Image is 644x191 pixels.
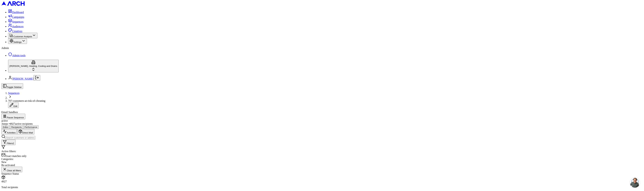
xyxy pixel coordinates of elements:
a: Audiences [8,25,24,28]
a: [PERSON_NAME] [12,77,34,80]
div: Re-activated [1,164,643,167]
button: Direct Mail [17,129,34,134]
button: Clear all filters [1,167,22,172]
span: Sequences [12,20,24,23]
span: Categories: [1,158,14,160]
span: Active filters: [1,150,16,153]
span: Audiences [12,25,24,28]
button: Performance [23,125,39,129]
span: 707-customers-at-risk-of-chruning [8,99,45,102]
div: 4927 [1,180,643,183]
span: Clear all filters [7,169,21,172]
button: Recipients [10,125,23,129]
button: Log out [34,75,40,81]
button: Customer Analysis [8,33,37,38]
input: Search customers or addresses... [5,136,35,140]
span: Customer Analysis [13,35,32,38]
span: [PERSON_NAME], Heating, Cooling and Drains [9,65,57,67]
a: Admin tools [8,54,26,57]
span: Dashboard [12,11,24,14]
a: Creatives [8,30,22,33]
a: Dashboard [8,11,24,14]
button: Open filters (2 active) [1,140,16,145]
a: Sequences [8,20,24,23]
span: 3 steps • 4927 active recipients [1,122,33,125]
button: Pause Sequence [1,114,25,119]
div: Email Sandbox [1,111,643,114]
div: Admin [1,47,643,50]
div: New [1,161,643,164]
span: 2 [13,142,14,145]
span: Admin tools [12,54,26,57]
button: Toggle Sidebar [1,83,23,89]
div: active [1,119,643,122]
span: Exact matches only [5,155,26,157]
span: Creatives [12,30,22,33]
button: [PERSON_NAME], Heating, Cooling and Drains [8,60,59,72]
span: Campaigns [12,16,24,18]
button: Editor [1,125,10,129]
div: Sequence Status [1,172,643,175]
p: Total recipients [1,186,643,189]
span: Edit [13,105,17,107]
a: Sequences [8,92,20,94]
div: Open chat [630,178,640,188]
button: Edit [8,102,19,108]
span: Settings [13,41,22,43]
span: Toggle Sidebar [7,86,22,88]
a: Campaigns [8,16,24,18]
button: Activities [1,129,17,134]
button: Settings [8,38,27,44]
nav: breadcrumb [1,92,643,108]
